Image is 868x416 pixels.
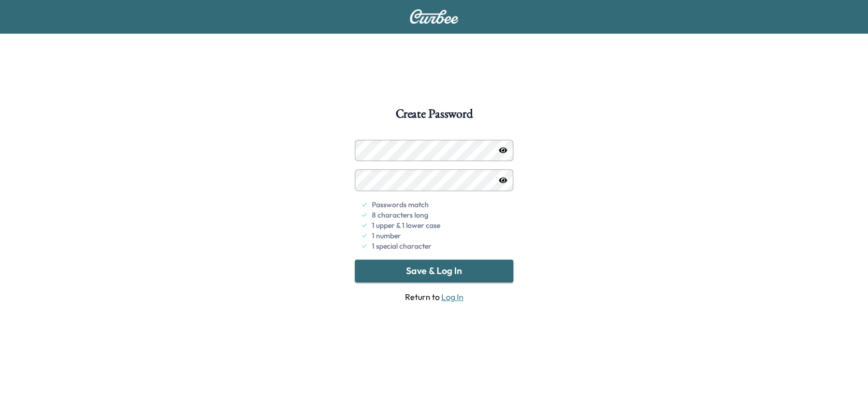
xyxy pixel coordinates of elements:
span: 1 upper & 1 lower case [372,220,440,231]
span: Return to [355,291,513,303]
span: 1 number [372,231,401,241]
span: Passwords match [372,199,429,210]
a: Log In [441,292,464,302]
h1: Create Password [396,108,472,125]
span: 8 characters long [372,210,428,220]
span: 1 special character [372,241,431,251]
button: Save & Log In [355,260,513,282]
img: Curbee Logo [409,9,459,24]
